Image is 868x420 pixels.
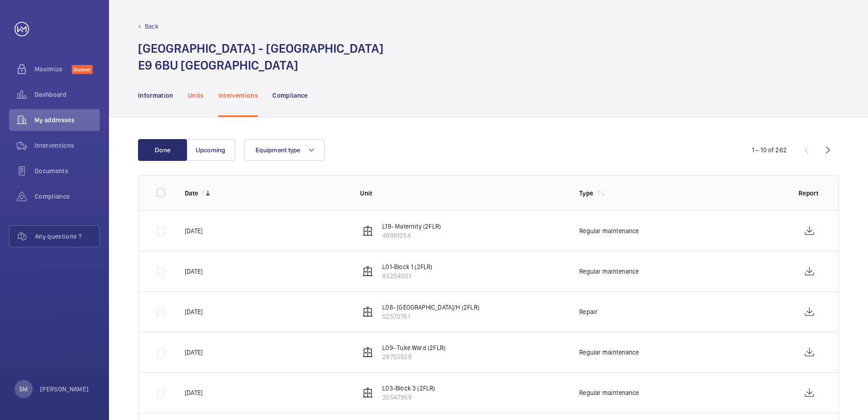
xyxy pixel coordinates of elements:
[138,139,187,161] button: Done
[72,65,93,74] span: Discover
[382,271,432,280] p: 83254001
[362,306,373,317] img: elevator.svg
[256,146,301,154] span: Equipment type
[35,90,100,99] span: Dashboard
[382,393,435,402] p: 30547959
[185,388,202,397] p: [DATE]
[382,384,435,393] p: L03-Block 3 (2FLR)
[382,303,479,312] p: L08- [GEOGRAPHIC_DATA]/H (2FLR)
[382,312,479,321] p: 52570761
[186,139,235,161] button: Upcoming
[145,22,158,31] p: Back
[382,343,445,352] p: L09- Tuke Ward (2FLR)
[579,307,597,316] p: Repair
[272,91,308,100] p: Compliance
[35,65,72,74] span: Maximize
[382,262,432,271] p: L01-Block 1 (2FLR)
[40,385,89,394] p: [PERSON_NAME]
[799,189,820,198] p: Report
[138,91,173,100] p: Information
[579,348,639,357] p: Regular maintenance
[185,307,202,316] p: [DATE]
[35,232,99,241] span: Any questions ?
[362,387,373,398] img: elevator.svg
[218,91,258,100] p: Interventions
[185,189,198,198] p: Date
[138,40,384,74] h1: [GEOGRAPHIC_DATA] - [GEOGRAPHIC_DATA] E9 6BU [GEOGRAPHIC_DATA]
[579,267,639,276] p: Regular maintenance
[35,192,100,201] span: Compliance
[188,91,204,100] p: Units
[579,388,639,397] p: Regular maintenance
[362,266,373,277] img: elevator.svg
[19,385,28,394] p: SM
[579,189,593,198] p: Type
[185,267,202,276] p: [DATE]
[185,348,202,357] p: [DATE]
[244,139,325,161] button: Equipment type
[362,225,373,236] img: elevator.svg
[35,166,100,175] span: Documents
[382,231,441,240] p: 48991254
[579,226,639,235] p: Regular maintenance
[752,145,787,155] div: 1 – 10 of 262
[360,189,565,198] p: Unit
[185,226,202,235] p: [DATE]
[35,141,100,150] span: Interventions
[382,222,441,231] p: L19- Maternity (2FLR)
[362,347,373,358] img: elevator.svg
[35,115,100,125] span: My addresses
[382,352,445,361] p: 28753928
